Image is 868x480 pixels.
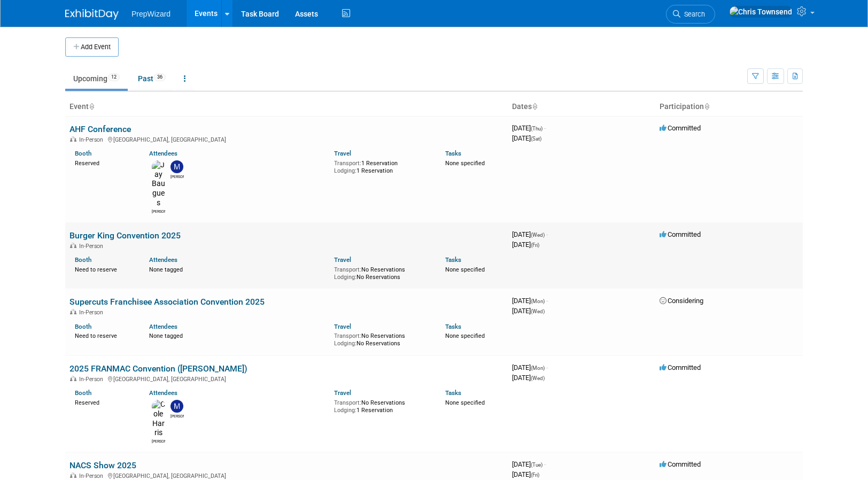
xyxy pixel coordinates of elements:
span: In-Person [79,473,106,479]
span: Transport: [334,160,361,167]
th: Event [65,98,508,116]
span: Committed [660,230,701,238]
span: Considering [660,297,703,305]
span: (Mon) [531,298,545,304]
span: Lodging: [334,407,356,414]
div: [GEOGRAPHIC_DATA], [GEOGRAPHIC_DATA] [69,135,503,143]
span: Search [680,10,705,18]
th: Participation [655,98,803,116]
div: No Reservations 1 Reservation [334,397,429,414]
div: No Reservations No Reservations [334,330,429,347]
a: 2025 FRANMAC Convention ([PERSON_NAME]) [69,363,247,374]
span: [DATE] [512,307,545,315]
span: (Wed) [531,375,545,381]
span: 36 [154,73,166,81]
a: Travel [334,256,351,264]
a: Tasks [445,389,461,397]
img: In-Person Event [70,309,76,314]
a: NACS Show 2025 [69,460,136,470]
span: 12 [108,73,120,81]
span: [DATE] [512,470,539,478]
a: Sort by Participation Type [704,102,709,111]
span: - [544,124,546,132]
div: Cole Harris [152,438,165,444]
div: Jay Baugues [152,208,165,214]
img: Chris Townsend [729,6,793,18]
span: [DATE] [512,134,541,142]
span: Committed [660,124,701,132]
span: In-Person [79,376,106,383]
a: Upcoming12 [65,68,128,89]
button: Add Event [65,37,119,57]
img: In-Person Event [70,376,76,381]
a: Sort by Start Date [532,102,537,111]
span: [DATE] [512,460,546,468]
a: Booth [75,256,91,264]
a: Attendees [149,389,177,397]
a: Search [666,5,715,24]
div: Matt Sanders [170,413,184,419]
img: Matt Sanders [170,160,183,173]
span: PrepWizard [131,10,170,18]
span: (Wed) [531,232,545,238]
a: Tasks [445,150,461,157]
span: (Tue) [531,462,542,468]
span: None specified [445,332,485,339]
span: None specified [445,266,485,273]
span: Transport: [334,266,361,273]
span: Transport: [334,399,361,406]
a: Attendees [149,323,177,330]
a: Sort by Event Name [89,102,94,111]
span: Committed [660,363,701,371]
div: No Reservations No Reservations [334,264,429,281]
span: Lodging: [334,274,356,281]
a: Travel [334,323,351,330]
span: Lodging: [334,167,356,174]
span: - [546,230,548,238]
div: Reserved [75,158,133,167]
a: Tasks [445,256,461,264]
img: Cole Harris [152,400,165,438]
a: Attendees [149,256,177,264]
img: In-Person Event [70,473,76,478]
span: (Thu) [531,126,542,131]
a: Attendees [149,150,177,157]
div: Need to reserve [75,264,133,274]
div: [GEOGRAPHIC_DATA], [GEOGRAPHIC_DATA] [69,374,503,383]
div: Reserved [75,397,133,407]
a: Travel [334,389,351,397]
span: [DATE] [512,363,548,371]
img: ExhibitDay [65,9,119,20]
span: [DATE] [512,124,546,132]
span: In-Person [79,243,106,250]
a: Booth [75,150,91,157]
img: In-Person Event [70,136,76,142]
div: Need to reserve [75,330,133,340]
a: Booth [75,389,91,397]
a: AHF Conference [69,124,131,134]
span: (Sat) [531,136,541,142]
span: (Mon) [531,365,545,371]
span: Committed [660,460,701,468]
img: Jay Baugues [152,160,165,208]
a: Past36 [130,68,174,89]
span: (Fri) [531,242,539,248]
span: (Wed) [531,308,545,314]
a: Booth [75,323,91,330]
th: Dates [508,98,655,116]
div: None tagged [149,330,327,340]
img: Matt Sanders [170,400,183,413]
span: (Fri) [531,472,539,478]
span: In-Person [79,136,106,143]
span: None specified [445,160,485,167]
div: [GEOGRAPHIC_DATA], [GEOGRAPHIC_DATA] [69,471,503,479]
div: Matt Sanders [170,173,184,180]
span: [DATE] [512,374,545,382]
span: - [544,460,546,468]
a: Travel [334,150,351,157]
div: 1 Reservation 1 Reservation [334,158,429,174]
a: Tasks [445,323,461,330]
span: Transport: [334,332,361,339]
span: Lodging: [334,340,356,347]
span: [DATE] [512,230,548,238]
